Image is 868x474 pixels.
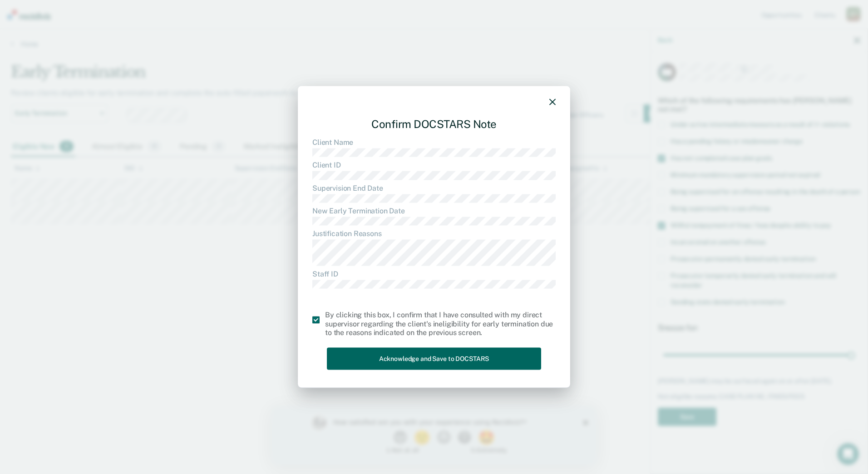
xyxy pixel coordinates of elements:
button: 3 [165,25,181,38]
div: Confirm DOCSTARS Note [312,110,556,138]
div: By clicking this box, I confirm that I have consulted with my direct supervisor regarding the cli... [325,311,556,337]
dt: Justification Reasons [312,229,556,238]
div: 5 - Extremely [199,41,285,47]
img: Profile image for Kim [40,9,54,24]
dt: Supervision End Date [312,183,556,192]
dt: Staff ID [312,270,556,278]
button: 1 [122,25,138,38]
div: How satisfied are you with your experience using Recidiviz? [62,12,271,20]
div: Close survey [311,14,317,19]
dt: New Early Termination Date [312,207,556,215]
dt: Client ID [312,161,556,169]
button: 4 [186,25,202,38]
button: 5 [207,25,225,38]
dt: Client Name [312,138,556,146]
button: 2 [142,25,161,38]
div: 1 - Not at all [62,41,148,47]
button: Acknowledge and Save to DOCSTARS [327,348,541,370]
